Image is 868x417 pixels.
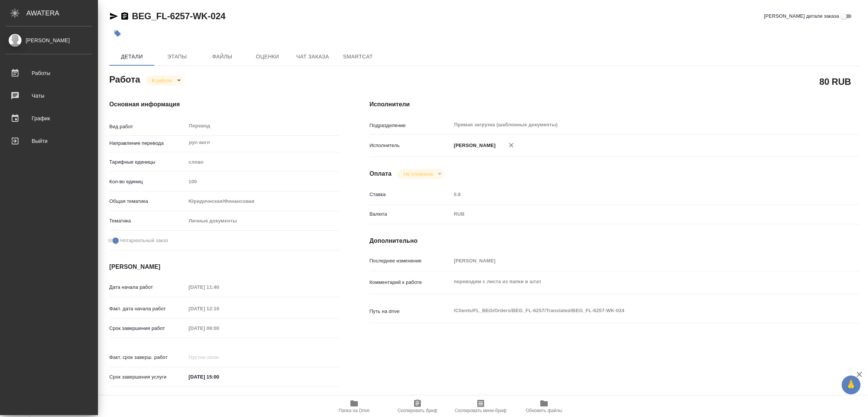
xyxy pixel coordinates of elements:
input: Пустое поле [451,189,819,200]
span: Нотариальный заказ [120,237,168,244]
span: Детали [114,52,150,61]
p: Ставка [370,191,451,198]
a: Чаты [2,86,96,105]
p: Направление перевода [109,140,186,147]
p: Последнее изменение [370,257,451,265]
span: Оценки [249,52,286,61]
p: Комментарий к работе [370,279,451,286]
input: Пустое поле [186,323,252,334]
span: [PERSON_NAME] детали заказа [764,12,839,20]
p: Факт. дата начала работ [109,305,186,313]
span: Этапы [159,52,195,61]
div: Личные документы [186,215,339,227]
button: Не оплачена [401,171,435,177]
div: RUB [451,208,819,221]
a: BEG_FL-6257-WK-024 [132,11,225,21]
button: Скопировать ссылку для ЯМессенджера [109,12,118,21]
h4: Основная информация [109,100,339,109]
p: Валюта [370,210,451,218]
div: Работы [6,67,92,79]
div: В работе [397,169,444,179]
input: Пустое поле [186,282,252,293]
button: В работе [150,77,174,84]
p: Общая тематика [109,198,186,205]
div: слово [186,156,339,169]
p: Тарифные единицы [109,158,186,166]
span: Обновить файлы [526,408,562,413]
input: ✎ Введи что-нибудь [186,371,252,382]
p: Срок завершения услуги [109,373,186,381]
div: [PERSON_NAME] [6,36,92,44]
p: Вид работ [109,123,186,130]
span: 🙏 [845,377,857,393]
button: Скопировать бриф [386,396,449,417]
button: Скопировать мини-бриф [449,396,512,417]
span: Файлы [204,52,240,61]
a: График [2,109,96,128]
p: Подразделение [370,122,451,129]
span: Скопировать бриф [397,408,437,413]
div: В работе [146,75,183,86]
h4: Дополнительно [370,236,860,245]
div: Юридическая/Финансовая [186,195,339,208]
p: Тематика [109,217,186,225]
button: Добавить тэг [109,25,126,42]
h2: Работа [109,72,140,86]
input: Пустое поле [186,303,252,314]
button: 🙏 [842,376,860,394]
span: SmartCat [340,52,376,61]
input: Пустое поле [186,352,252,363]
h2: 80 RUB [819,75,851,88]
button: Обновить файлы [512,396,576,417]
span: Папка на Drive [339,408,370,413]
div: Выйти [6,135,92,147]
span: Чат заказа [295,52,331,61]
div: График [6,113,92,124]
div: Чаты [6,90,92,101]
button: Удалить исполнителя [503,137,520,153]
p: Путь на drive [370,308,451,315]
input: Пустое поле [186,176,339,187]
textarea: /Clients/FL_BEG/Orders/BEG_FL-6257/Translated/BEG_FL-6257-WK-024 [451,304,819,317]
h4: Исполнители [370,100,860,109]
a: Выйти [2,132,96,150]
h4: [PERSON_NAME] [109,262,339,271]
p: Кол-во единиц [109,178,186,186]
h4: Оплата [370,169,392,178]
button: Скопировать ссылку [120,12,129,21]
div: AWATERA [26,6,98,21]
textarea: переводим с листа из папки в штат [451,275,819,288]
input: Пустое поле [451,255,819,266]
button: Папка на Drive [322,396,386,417]
p: Исполнитель [370,142,451,149]
p: [PERSON_NAME] [451,142,496,149]
p: Факт. срок заверш. работ [109,354,186,361]
span: Скопировать мини-бриф [455,408,506,413]
p: Дата начала работ [109,284,186,291]
p: Срок завершения работ [109,325,186,332]
a: Работы [2,64,96,83]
